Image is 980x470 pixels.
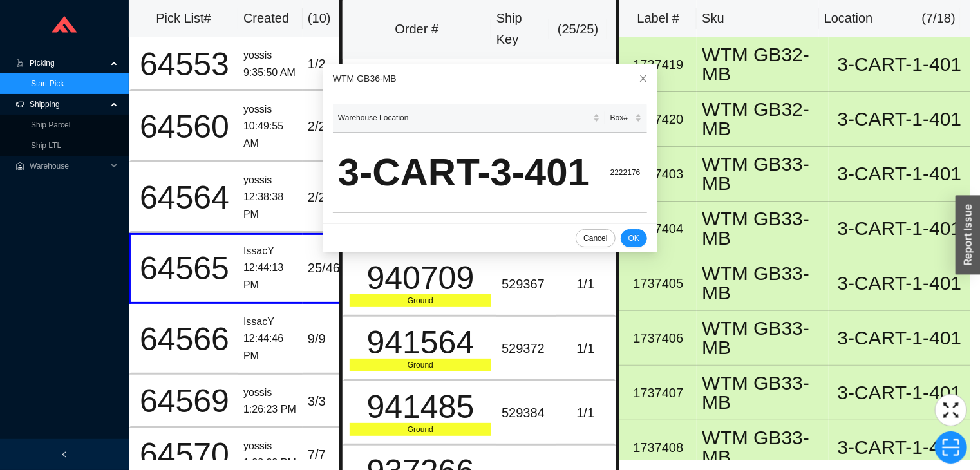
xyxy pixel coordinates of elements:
[702,373,824,412] div: WTM GB33-MB
[338,111,590,124] span: Warehouse Location
[243,64,297,82] div: 9:35:50 AM
[834,164,965,183] div: 3-CART-1-401
[308,258,347,279] div: 25 / 46
[243,172,297,189] div: yossis
[834,328,965,348] div: 3-CART-1-401
[834,109,965,129] div: 3-CART-1-401
[243,438,297,455] div: yossis
[308,391,347,412] div: 3 / 3
[935,394,967,426] button: fullscreen
[625,273,692,294] div: 1737405
[502,274,551,295] div: 529367
[243,47,297,64] div: yossis
[702,264,824,303] div: WTM GB33-MB
[30,156,107,176] span: Warehouse
[702,209,824,248] div: WTM GB33-MB
[561,402,609,424] div: 1 / 1
[350,326,491,359] div: 941564
[625,437,692,458] div: 1737408
[502,338,551,359] div: 529372
[308,116,347,137] div: 2 / 2
[136,111,233,143] div: 64560
[243,401,297,418] div: 1:26:23 PM
[243,101,297,118] div: yossis
[136,182,233,214] div: 64564
[702,155,824,193] div: WTM GB33-MB
[136,385,233,417] div: 64569
[583,232,607,245] span: Cancel
[243,189,297,223] div: 12:38:38 PM
[31,141,61,150] a: Ship LTL
[834,274,965,293] div: 3-CART-1-401
[621,229,647,247] button: OK
[834,383,965,402] div: 3-CART-1-401
[243,330,297,364] div: 12:44:46 PM
[629,64,657,93] button: Close
[61,451,68,458] span: left
[702,319,824,357] div: WTM GB33-MB
[308,187,347,208] div: 2 / 2
[922,8,956,29] div: ( 7 / 18 )
[31,79,64,88] a: Start Pick
[824,8,873,29] div: Location
[243,384,297,402] div: yossis
[936,400,966,420] span: fullscreen
[243,243,297,260] div: IssacY
[834,219,965,238] div: 3-CART-1-401
[561,338,609,359] div: 1 / 1
[31,120,70,129] a: Ship Parcel
[350,391,491,423] div: 941485
[834,438,965,457] div: 3-CART-1-401
[625,109,692,130] div: 1737420
[502,402,551,424] div: 529384
[308,328,347,350] div: 9 / 9
[935,431,967,464] button: scan
[350,359,491,371] div: Ground
[333,71,647,86] div: WTM GB36-MB
[702,100,824,138] div: WTM GB32-MB
[136,48,233,80] div: 64553
[834,55,965,74] div: 3-CART-1-401
[350,423,491,436] div: Ground
[702,45,824,84] div: WTM GB32-MB
[605,104,647,133] th: Box# sortable
[136,323,233,355] div: 64566
[554,19,602,40] div: ( 25 / 25 )
[243,118,297,152] div: 10:49:55 AM
[625,164,692,185] div: 1737403
[561,274,609,295] div: 1 / 1
[136,252,233,285] div: 64565
[625,54,692,75] div: 1737419
[338,140,600,205] div: 3-CART-3-401
[30,94,107,115] span: Shipping
[625,328,692,349] div: 1737406
[936,438,966,457] span: scan
[350,262,491,294] div: 940709
[702,428,824,467] div: WTM GB33-MB
[243,314,297,331] div: IssacY
[625,218,692,240] div: 1737404
[625,382,692,404] div: 1737407
[576,229,615,247] button: Cancel
[350,294,491,307] div: Ground
[639,74,648,83] span: close
[333,104,605,133] th: Warehouse Location sortable
[308,8,349,29] div: ( 10 )
[308,53,347,75] div: 1 / 2
[605,133,647,213] td: 2222176
[610,111,632,124] span: Box#
[243,259,297,294] div: 12:44:13 PM
[30,53,107,73] span: Picking
[308,444,347,465] div: 7 / 7
[628,232,639,245] span: OK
